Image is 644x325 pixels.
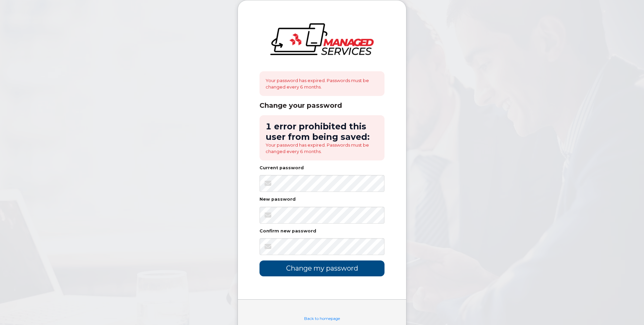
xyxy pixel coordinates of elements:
[259,197,296,202] label: New password
[270,23,374,55] img: logo-large.png
[259,229,316,233] label: Confirm new password
[304,316,340,321] a: Back to homepage
[259,71,385,96] div: Your password has expired. Passwords must be changed every 6 months.
[259,260,385,276] input: Change my password
[266,121,378,142] h2: 1 error prohibited this user from being saved:
[259,101,385,110] div: Change your password
[266,142,378,154] li: Your password has expired. Passwords must be changed every 6 months.
[259,166,304,170] label: Current password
